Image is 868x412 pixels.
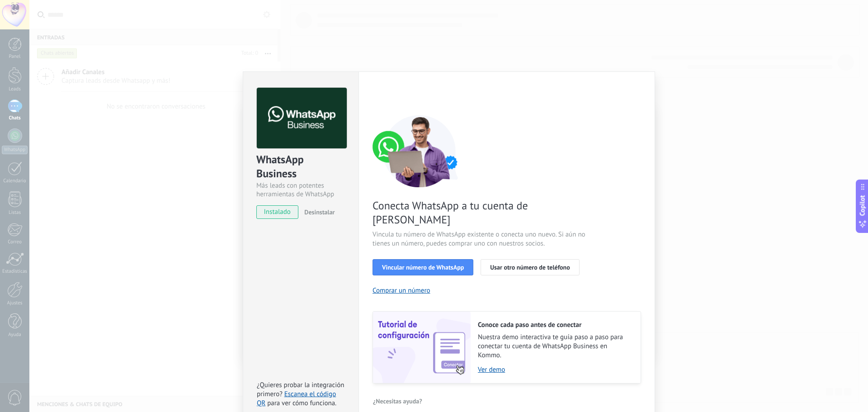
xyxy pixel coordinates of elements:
span: Desinstalar [304,208,335,216]
h2: Conoce cada paso antes de conectar [478,321,632,329]
button: ¿Necesitas ayuda? [373,394,423,408]
span: Nuestra demo interactiva te guía paso a paso para conectar tu cuenta de WhatsApp Business en Kommo. [478,333,632,360]
button: Usar otro número de teléfono [481,259,579,275]
div: Más leads con potentes herramientas de WhatsApp [256,181,345,199]
img: connect number [373,115,467,187]
button: Desinstalar [301,205,335,219]
div: WhatsApp Business [256,152,345,181]
span: Vincular número de WhatsApp [382,264,464,270]
span: ¿Quieres probar la integración primero? [257,381,344,398]
span: Copilot [858,195,867,216]
span: instalado [257,205,298,219]
a: Escanea el código QR [257,390,336,407]
span: Vincula tu número de WhatsApp existente o conecta uno nuevo. Si aún no tienes un número, puedes c... [373,230,588,248]
a: Ver demo [478,365,632,374]
span: Conecta WhatsApp a tu cuenta de [PERSON_NAME] [373,199,588,227]
span: para ver cómo funciona. [267,399,336,407]
button: Vincular número de WhatsApp [373,259,473,275]
span: ¿Necesitas ayuda? [373,398,422,404]
button: Comprar un número [373,286,430,295]
span: Usar otro número de teléfono [490,264,570,270]
img: logo_main.png [257,88,347,149]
